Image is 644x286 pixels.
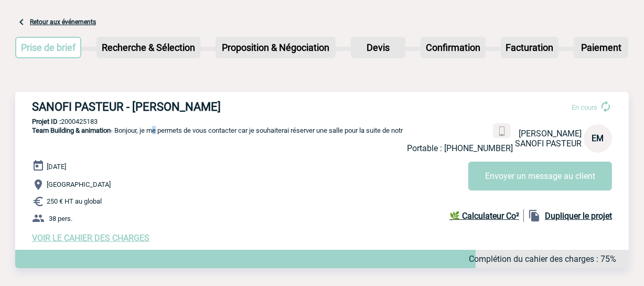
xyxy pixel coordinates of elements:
b: Projet ID : [32,118,61,125]
span: - Bonjour, je me permets de vous contacter car je souhaiterai réserver une salle pour la suite de... [32,126,403,134]
img: portable.png [497,126,507,136]
p: Confirmation [422,38,485,57]
button: Envoyer un message au client [468,162,612,190]
p: Portable : [PHONE_NUMBER] [407,143,513,153]
a: 🌿 Calculateur Co² [449,209,524,222]
span: En cours [572,103,597,111]
p: Facturation [502,38,558,57]
p: Proposition & Négociation [217,38,335,57]
img: file_copy-black-24dp.png [528,209,541,222]
b: Dupliquer le projet [545,211,612,221]
span: [GEOGRAPHIC_DATA] [47,181,111,189]
b: 🌿 Calculateur Co² [449,211,519,221]
p: Recherche & Sélection [98,38,199,57]
a: VOIR LE CAHIER DES CHARGES [32,233,149,243]
a: Retour aux événements [30,18,96,26]
span: SANOFI PASTEUR [515,139,582,149]
p: 2000425183 [15,118,629,125]
p: Paiement [575,38,627,57]
span: 38 pers. [49,215,72,223]
p: Devis [352,38,404,57]
span: EM [592,133,604,143]
span: Team Building & animation [32,126,111,134]
p: Prise de brief [16,38,80,57]
span: [PERSON_NAME] [519,129,582,139]
h3: SANOFI PASTEUR - [PERSON_NAME] [32,100,347,113]
span: 250 € HT au global [47,198,102,206]
span: [DATE] [47,163,66,171]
